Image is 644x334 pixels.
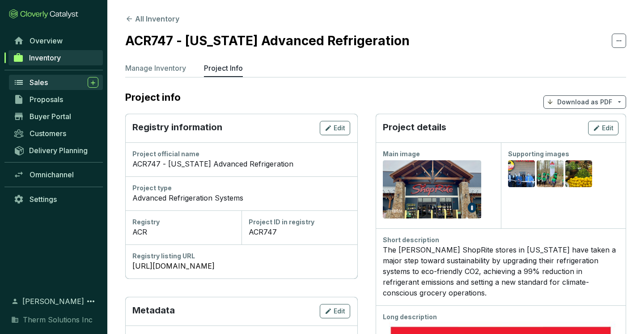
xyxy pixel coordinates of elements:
span: Buyer Portal [30,112,71,121]
a: Proposals [9,92,103,107]
div: ACR [132,227,234,237]
a: Overview [9,33,103,48]
div: Long description [383,313,619,321]
span: Therm Solutions Inc [23,314,93,325]
div: Registry listing URL [132,252,350,261]
div: ACR747 - [US_STATE] Advanced Refrigeration [132,158,350,169]
div: Project ID in registry [249,218,351,227]
button: Edit [320,304,350,318]
p: Registry information [132,121,222,135]
span: Sales [30,78,48,87]
span: [PERSON_NAME] [22,296,84,307]
div: Main image [383,150,494,158]
a: Settings [9,192,103,207]
a: Sales [9,75,103,90]
span: Edit [602,124,614,133]
span: Overview [30,36,63,45]
div: Project type [132,184,350,193]
span: Edit [334,307,345,316]
a: Buyer Portal [9,109,103,124]
div: Project official name [132,150,350,158]
p: Manage Inventory [125,63,186,73]
div: Supporting images [508,150,619,158]
button: All Inventory [125,13,179,24]
p: Metadata [132,304,175,318]
p: Download as PDF [557,98,612,107]
span: Inventory [29,53,61,62]
a: Delivery Planning [9,143,103,158]
a: Customers [9,126,103,141]
span: Proposals [30,95,63,104]
div: Advanced Refrigeration Systems [132,193,350,203]
span: Settings [30,195,57,204]
p: Project details [383,121,446,135]
div: The [PERSON_NAME] ShopRite stores in [US_STATE] have taken a major step toward sustainability by ... [383,244,619,298]
button: Edit [588,121,619,135]
a: Omnichannel [9,167,103,182]
span: Delivery Planning [29,146,88,155]
div: Registry [132,218,234,227]
h2: ACR747 - [US_STATE] Advanced Refrigeration [125,31,410,50]
a: [URL][DOMAIN_NAME] [132,261,350,271]
a: Inventory [8,50,103,65]
div: Short description [383,236,619,244]
span: Edit [334,124,345,133]
h2: Project info [125,91,190,103]
span: Omnichannel [30,170,74,179]
p: Project Info [204,63,243,73]
button: Edit [320,121,350,135]
span: Customers [30,129,66,138]
div: ACR747 [249,227,351,237]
